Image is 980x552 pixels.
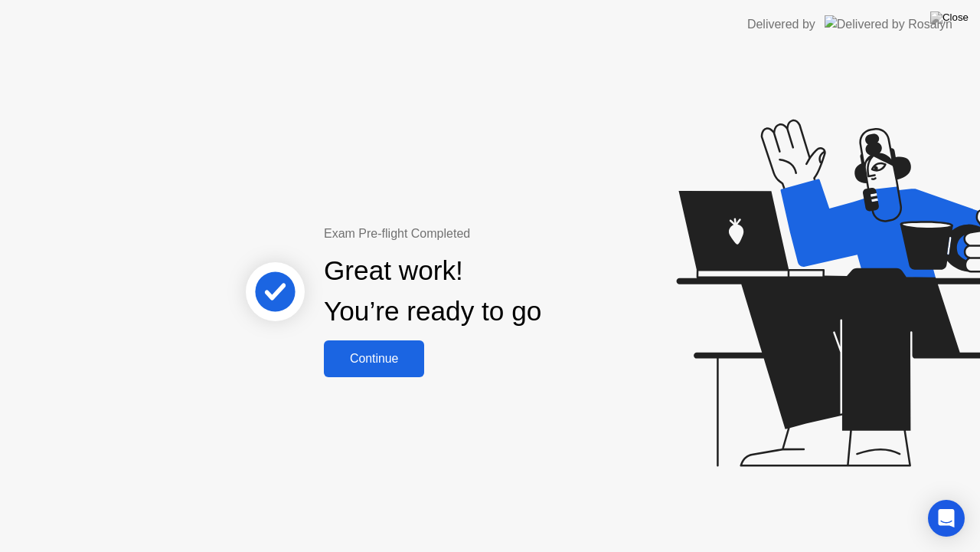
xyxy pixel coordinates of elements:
div: Exam Pre-flight Completed [324,225,640,243]
button: Continue [324,340,424,377]
div: Open Intercom Messenger [928,500,965,537]
div: Great work! You’re ready to go [324,251,541,332]
img: Delivered by Rosalyn [825,15,952,33]
div: Delivered by [747,15,815,34]
div: Continue [328,352,420,366]
img: Close [930,11,969,24]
